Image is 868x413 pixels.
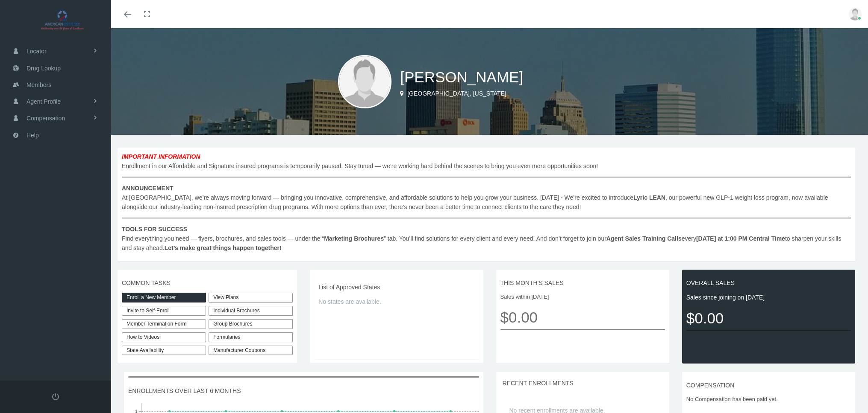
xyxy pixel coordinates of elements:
[696,235,785,242] b: [DATE] at 1:00 PM Central Time
[686,381,851,390] span: COMPENSATION
[128,386,479,396] span: ENROLLMENTS OVER LAST 6 MONTHS
[500,305,665,329] span: $0.00
[318,297,474,306] span: No states are available.
[686,306,851,330] span: $0.00
[122,185,174,192] b: ANNOUNCEMENT
[122,346,206,355] a: State Availability
[26,93,61,110] span: Agent Profile
[26,110,65,126] span: Compensation
[209,346,293,355] a: Manufacturer Coupons
[122,306,206,316] a: Invite to Self-Enroll
[606,235,682,242] b: Agent Sales Training Calls
[122,226,187,233] b: TOOLS FOR SUCCESS
[165,244,282,251] b: Let’s make great things happen together!
[26,127,39,143] span: Help
[400,69,523,85] span: [PERSON_NAME]
[122,153,200,160] b: IMPORTANT INFORMATION
[500,278,665,288] span: THIS MONTH'S SALES
[26,60,61,76] span: Drug Lookup
[318,282,474,292] span: List of Approved States
[209,319,293,329] div: Group Brochures
[122,332,206,342] a: How to Videos
[122,319,206,329] a: Member Termination Form
[209,293,293,302] a: View Plans
[26,43,47,59] span: Locator
[122,152,851,253] span: Enrollment in our Affordable and Signature insured programs is temporarily paused. Stay tuned — w...
[209,332,293,342] div: Formularies
[849,8,862,20] img: user-placeholder.jpg
[686,395,851,404] span: No Compensation has been paid yet.
[26,77,51,93] span: Members
[122,278,293,288] span: COMMON TASKS
[338,55,391,108] img: user-placeholder.jpg
[503,380,574,387] span: RECENT ENROLLMENTS
[633,194,665,201] b: Lyric LEAN
[11,9,114,31] img: AMERICAN TRUSTEE
[122,293,206,302] a: Enroll a New Member
[324,235,384,242] b: Marketing Brochures
[686,278,851,288] span: OVERALL SALES
[209,306,293,316] div: Individual Brochures
[686,293,851,302] span: Sales since joining on [DATE]
[407,90,506,97] span: [GEOGRAPHIC_DATA], [US_STATE]
[500,293,665,301] span: Sales within [DATE]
